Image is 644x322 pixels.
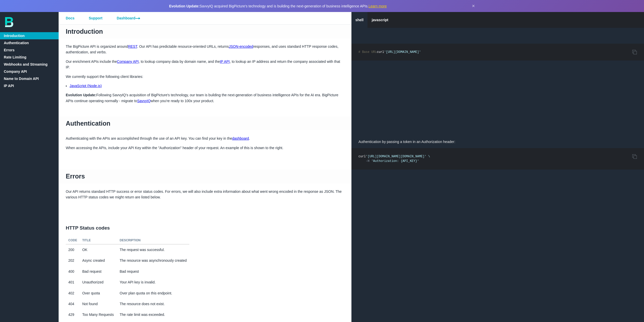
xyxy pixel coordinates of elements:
[128,44,137,49] a: REST
[66,255,80,266] td: 202
[428,155,430,158] span: \
[66,309,80,320] td: 429
[169,4,200,8] strong: Evolution Update:
[59,189,351,200] p: Our API returns standard HTTP success or error status codes. For errors, we will also include ext...
[117,288,189,299] td: Over plan quota on this endpoint.
[351,12,368,28] a: shell
[367,12,392,28] a: javascript
[66,277,80,288] td: 401
[80,277,117,288] td: Unauthorized
[82,12,110,24] a: Support
[220,59,230,64] a: IP API
[66,93,96,97] strong: Evolution Update:
[66,266,80,277] td: 400
[59,116,351,130] h1: Authentication
[366,159,369,163] span: -H
[59,136,351,141] p: Authenticating with the APIs are accomplished through the use of an API key. You can find your ke...
[137,99,151,103] a: SavvyIQ
[59,170,351,183] h1: Errors
[369,4,387,8] a: Learn more
[59,92,351,104] p: Following SavvyIQ's acquisition of BigPicture's technology, our team is building the next-generat...
[66,299,80,309] td: 404
[110,12,147,24] a: Dashboard
[66,288,80,299] td: 402
[232,136,249,140] a: dashboard
[117,237,189,244] th: Description
[371,159,419,163] span: 'Authorization: {API_KEY}'
[117,244,189,255] td: The request was successful.
[117,255,189,266] td: The resource was asynchronously created
[117,266,189,277] td: Bad request
[80,244,117,255] td: OK
[169,4,387,8] span: SavvyIQ acquired BigPicture's technology and is building the next-generation of business intellig...
[66,244,80,255] td: 200
[80,309,117,320] td: Too Many Requests
[5,17,13,27] img: bp-logo-B-teal.svg
[66,237,80,244] th: Code
[59,59,351,70] p: Our enrichment APIs include the , to lookup company data by domain name, and the , to lookup an I...
[59,12,82,24] a: Docs
[117,309,189,320] td: The rate limit was exceeded.
[80,299,117,309] td: Not found
[359,50,421,54] code: curl
[59,74,351,79] p: We currently support the following client libraries:
[117,299,189,309] td: The resource does not exist.
[117,59,139,64] a: Company API
[80,266,117,277] td: Bad request
[59,145,351,151] p: When accessing the APIs, include your API Key within the "Authorization" header of your request. ...
[359,50,377,54] span: # Base URL
[366,155,426,158] span: '[URL][DOMAIN_NAME][DOMAIN_NAME]'
[59,219,351,237] h2: HTTP Status codes
[80,288,117,299] td: Over quota
[59,25,351,38] h1: Introduction
[229,44,253,49] a: JSON-encoded
[359,155,430,163] code: curl
[70,84,102,88] a: JavaScript (Node.js)
[472,3,475,9] button: Dismiss announcement
[59,44,351,55] p: The BigPicture API is organized around . Our API has predictable resource-oriented URLs, returns ...
[80,237,117,244] th: Title
[384,50,421,54] span: '[URL][DOMAIN_NAME]'
[80,255,117,266] td: Async created
[117,277,189,288] td: Your API key is invalid.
